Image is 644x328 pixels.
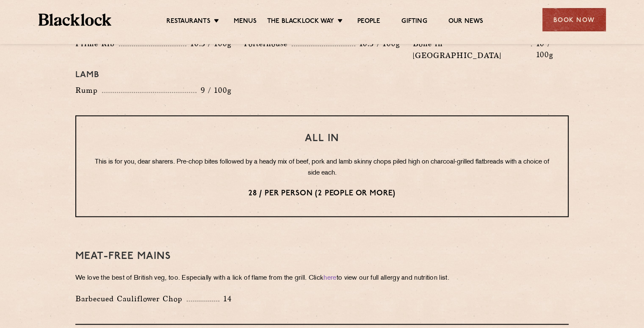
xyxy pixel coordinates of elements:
[166,17,210,27] a: Restaurants
[93,188,551,199] p: 28 / per person (2 people or more)
[75,293,187,305] p: Barbecued Cauliflower Chop
[75,70,569,80] h4: Lamb
[93,157,551,179] p: This is for you, dear sharers. Pre-chop bites followed by a heady mix of beef, pork and lamb skin...
[267,17,334,27] a: The Blacklock Way
[234,17,257,27] a: Menus
[413,38,531,61] p: Bone in [GEOGRAPHIC_DATA]
[323,275,336,281] a: here
[448,17,484,27] a: Our News
[532,38,569,60] p: 10 / 100g
[401,17,427,27] a: Gifting
[75,251,569,262] h3: Meat-Free mains
[219,293,232,304] p: 14
[39,14,112,26] img: BL_Textured_Logo-footer-cropped.svg
[542,8,606,31] div: Book Now
[93,133,551,144] h3: All In
[75,84,102,96] p: Rump
[75,272,569,284] p: We love the best of British veg, too. Especially with a lick of flame from the grill. Click to vi...
[357,17,380,27] a: People
[196,85,232,96] p: 9 / 100g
